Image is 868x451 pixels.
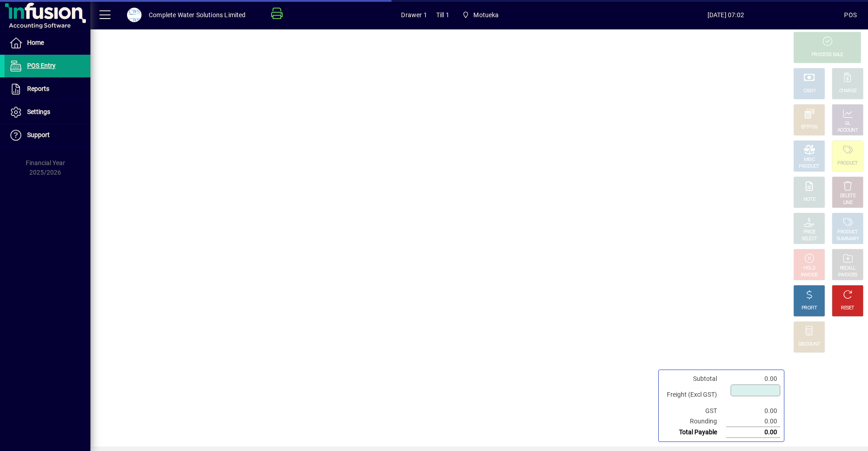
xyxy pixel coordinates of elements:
[798,341,820,348] div: DISCOUNT
[726,427,780,438] td: 0.00
[845,120,851,127] div: GL
[799,163,819,170] div: PRODUCT
[5,101,90,123] a: Settings
[458,7,503,23] span: Motueka
[662,416,726,427] td: Rounding
[840,193,855,199] div: DELETE
[801,272,817,279] div: INVOICE
[401,8,427,22] span: Drawer 1
[662,406,726,416] td: GST
[803,88,815,95] div: CASH
[662,374,726,384] td: Subtotal
[473,8,499,22] span: Motueka
[801,124,818,131] div: EFTPOS
[27,85,49,92] span: Reports
[726,374,780,384] td: 0.00
[436,8,449,22] span: Till 1
[803,196,815,203] div: NOTE
[802,236,817,242] div: SELECT
[5,32,90,54] a: Home
[841,305,854,312] div: RESET
[662,427,726,438] td: Total Payable
[726,406,780,416] td: 0.00
[838,272,857,279] div: INVOICES
[803,229,816,236] div: PRICE
[5,124,90,147] a: Support
[27,131,50,138] span: Support
[843,199,852,206] div: LINE
[836,236,859,242] div: SUMMARY
[837,127,858,134] div: ACCOUNT
[811,52,843,58] div: PROCESS SALE
[844,8,857,22] div: POS
[803,265,815,272] div: HOLD
[804,157,815,163] div: MISC
[840,265,856,272] div: RECALL
[726,416,780,427] td: 0.00
[149,8,246,22] div: Complete Water Solutions Limited
[837,229,858,236] div: PRODUCT
[662,384,726,406] td: Freight (Excl GST)
[27,39,44,46] span: Home
[27,62,56,69] span: POS Entry
[607,8,844,22] span: [DATE] 07:02
[27,108,50,115] span: Settings
[837,160,858,167] div: PRODUCT
[120,7,149,23] button: Profile
[5,78,90,100] a: Reports
[802,305,817,312] div: PROFIT
[839,88,857,95] div: CHARGE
